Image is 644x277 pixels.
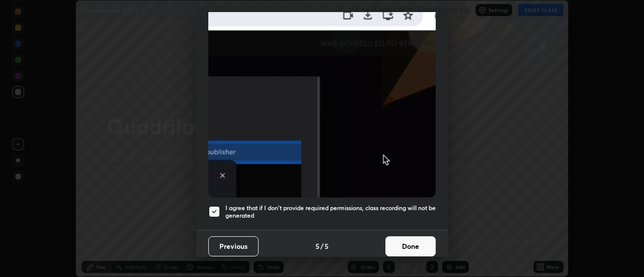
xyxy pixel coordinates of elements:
[208,236,259,256] button: Previous
[325,241,329,251] h4: 5
[315,241,319,251] h4: 5
[385,236,436,256] button: Done
[320,241,324,251] h4: /
[225,204,436,220] h5: I agree that if I don't provide required permissions, class recording will not be generated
